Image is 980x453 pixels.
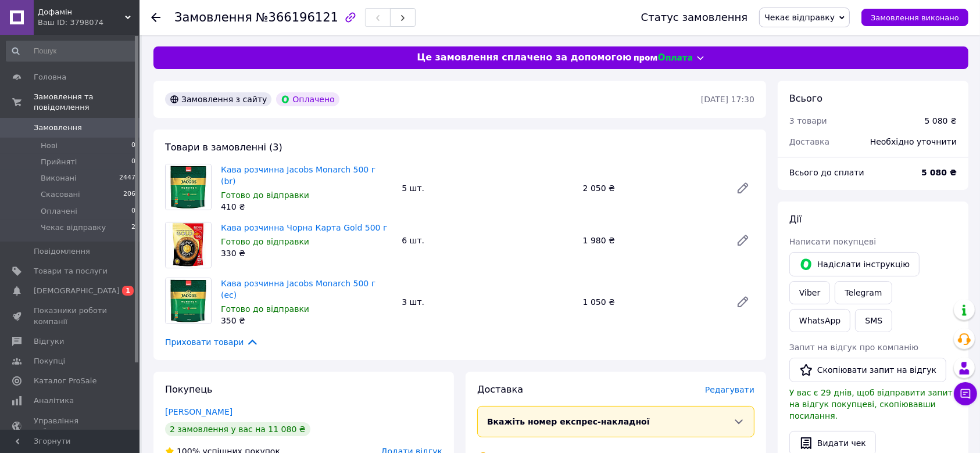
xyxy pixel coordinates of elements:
span: 2447 [119,173,135,184]
div: Ваш ID: 3798074 [38,17,140,28]
span: Це замовлення сплачено за допомогою [417,51,631,64]
span: 1 [122,286,134,296]
span: Написати покупцеві [789,237,876,246]
span: Відгуки [34,336,64,347]
span: 206 [123,189,135,200]
span: Чекає відправку [764,13,835,22]
div: 410 ₴ [221,201,392,213]
span: Вкажіть номер експрес-накладної [487,417,650,426]
span: Оплачені [41,206,77,217]
a: [PERSON_NAME] [165,407,233,416]
span: Аналітика [34,396,74,406]
span: Готово до відправки [221,237,309,246]
span: Доставка [789,137,829,146]
span: Покупці [34,356,65,366]
span: Головна [34,72,66,82]
div: Замовлення з сайту [165,92,271,106]
span: Всього до сплати [789,168,864,177]
span: Виконані [41,173,77,184]
button: Надіслати інструкцію [789,252,920,276]
b: 5 080 ₴ [921,168,957,177]
span: Замовлення [34,123,82,133]
input: Пошук [6,41,137,62]
a: Кава розчинна Jacobs Monarch 500 г (br) [221,165,375,186]
span: 2 [131,222,135,233]
a: Редагувати [731,290,754,314]
span: Редагувати [705,385,754,394]
span: Замовлення виконано [871,13,959,22]
span: 3 товари [789,116,827,125]
a: Viber [789,281,830,304]
div: Повернутися назад [151,12,160,23]
img: Кава розчинна Jacobs Monarch 500 г (br) [166,164,211,210]
span: Готово до відправки [221,304,309,314]
a: Редагувати [731,229,754,252]
div: Оплачено [276,92,339,106]
span: Замовлення та повідомлення [34,92,140,113]
span: Каталог ProSale [34,376,96,386]
span: Прийняті [41,157,77,167]
span: Дофамін [38,7,125,17]
button: Скопіювати запит на відгук [789,358,946,382]
a: Редагувати [731,177,754,200]
div: 2 050 ₴ [578,180,727,196]
span: 0 [131,206,135,217]
span: Скасовані [41,189,80,200]
span: У вас є 29 днів, щоб відправити запит на відгук покупцеві, скопіювавши посилання. [789,388,953,420]
span: 0 [131,157,135,167]
div: 1 050 ₴ [578,294,727,310]
span: [DEMOGRAPHIC_DATA] [34,286,120,296]
span: Запит на відгук про компанію [789,343,918,352]
div: 5 шт. [397,180,578,196]
button: SMS [855,309,892,332]
span: Покупець [165,384,213,395]
span: Готово до відправки [221,190,309,200]
span: Всього [789,93,822,104]
div: 3 шт. [397,294,578,310]
span: №366196121 [256,10,338,24]
a: Telegram [835,281,892,304]
div: 2 замовлення у вас на 11 080 ₴ [165,422,310,436]
img: Кава розчинна Jacobs Monarch 500 г (ec) [166,278,211,323]
div: 6 шт. [397,232,578,249]
a: WhatsApp [789,309,850,332]
button: Чат з покупцем [954,382,977,405]
div: Необхідно уточнити [863,129,964,154]
img: Кава розчинна Чорна Карта Gold 500 г [166,222,211,268]
span: Доставка [477,384,523,395]
span: Повідомлення [34,246,90,257]
span: Приховати товари [165,336,259,348]
span: Дії [789,214,802,225]
span: Товари в замовленні (3) [165,142,282,153]
time: [DATE] 17:30 [701,95,754,104]
a: Кава розчинна Чорна Карта Gold 500 г [221,223,387,232]
div: 5 080 ₴ [925,115,957,127]
button: Замовлення виконано [861,9,968,26]
div: 1 980 ₴ [578,232,727,249]
span: Замовлення [174,10,252,24]
span: Показники роботи компанії [34,305,108,326]
span: 0 [131,141,135,151]
span: Товари та послуги [34,266,108,276]
span: Нові [41,141,58,151]
div: 350 ₴ [221,315,392,326]
div: Статус замовлення [641,12,748,23]
span: Чекає відправку [41,222,106,233]
span: Управління сайтом [34,416,108,437]
div: 330 ₴ [221,247,392,259]
a: Кава розчинна Jacobs Monarch 500 г (ec) [221,279,375,300]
